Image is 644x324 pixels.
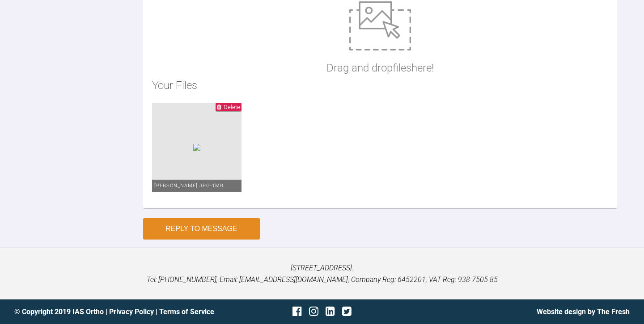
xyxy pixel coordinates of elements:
button: Reply to Message [143,218,260,240]
span: [PERSON_NAME].jpg - 1MB [154,183,224,189]
p: Drag and drop files here! [326,59,434,76]
a: Website design by The Fresh [537,307,630,316]
p: [STREET_ADDRESS]. Tel: [PHONE_NUMBER], Email: [EMAIL_ADDRESS][DOMAIN_NAME], Company Reg: 6452201,... [14,262,630,285]
span: Delete [224,104,240,110]
div: © Copyright 2019 IAS Ortho | | [14,306,220,318]
a: Privacy Policy [109,307,154,316]
h2: Your Files [152,77,608,94]
img: fa21959d-34e9-4c89-af63-7ce583dbd88a [193,144,200,151]
a: Terms of Service [159,307,214,316]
